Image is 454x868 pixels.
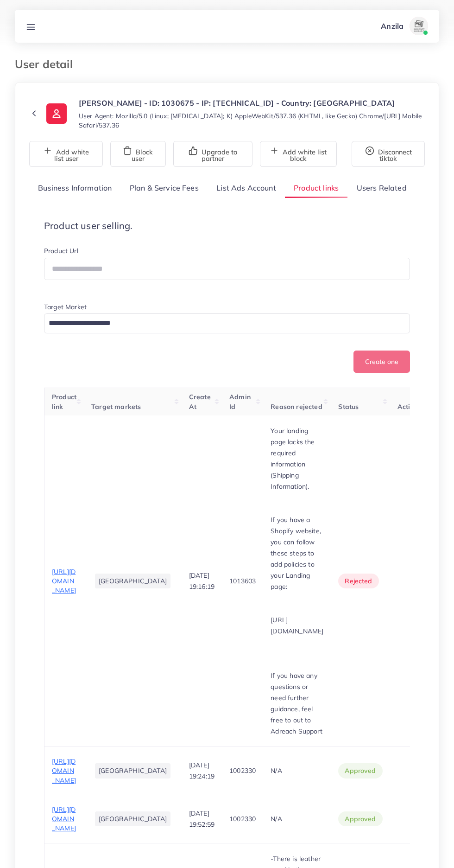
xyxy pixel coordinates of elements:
[52,757,76,785] span: [URL][DOMAIN_NAME]
[110,141,166,167] button: Block user
[44,246,78,255] label: Product Url
[52,805,76,833] span: [URL][DOMAIN_NAME]
[229,813,256,824] p: 1002330
[44,313,410,333] div: Search for option
[52,568,76,595] span: [URL][DOMAIN_NAME]
[95,574,170,588] li: [GEOGRAPHIC_DATA]
[381,20,404,32] p: Anzila
[345,814,376,823] span: approved
[46,103,67,124] img: ic-user-info.36bf1079.svg
[15,57,80,71] h3: User detail
[79,111,425,130] small: User Agent: Mozilla/5.0 (Linux; [MEDICAL_DATA]; K) AppleWebKit/537.36 (KHTML, like Gecko) Chrome/...
[189,570,214,592] p: [DATE] 19:16:19
[95,763,170,778] li: [GEOGRAPHIC_DATA]
[345,576,372,586] span: rejected
[285,178,347,198] a: Product links
[44,220,410,231] h4: Product user selling.
[229,575,256,587] p: 1013603
[376,17,432,35] a: Anzilaavatar
[271,670,323,737] p: If you have any questions or need further guidance, feel free to out to Adreach Support
[271,815,282,823] span: N/A
[260,141,337,167] button: Add white list block
[229,393,251,410] span: Admin Id
[410,17,428,35] img: avatar
[271,425,323,492] p: Your landing page lacks the required information (Shipping Information).
[271,514,323,592] p: If you have a Shopify website, you can follow these steps to add policies to your Landing page:
[44,302,87,312] label: Target Market
[45,316,398,331] input: Search for option
[189,393,211,410] span: Create At
[345,766,376,775] span: approved
[29,178,121,198] a: Business Information
[121,178,208,198] a: Plan & Service Fees
[173,141,252,167] button: Upgrade to partner
[397,402,418,411] span: Action
[271,614,323,637] p: [URL][DOMAIN_NAME]
[29,141,103,167] button: Add white list user
[95,811,170,826] li: [GEOGRAPHIC_DATA]
[91,402,141,411] span: Target markets
[189,759,214,782] p: [DATE] 19:24:19
[52,393,76,410] span: Product link
[208,178,285,198] a: List Ads Account
[353,351,410,373] button: Create one
[79,97,425,108] p: [PERSON_NAME] - ID: 1030675 - IP: [TECHNICAL_ID] - Country: [GEOGRAPHIC_DATA]
[229,765,256,776] p: 1002330
[338,402,359,411] span: Status
[352,141,425,167] button: Disconnect tiktok
[271,402,322,411] span: Reason rejected
[271,766,282,775] span: N/A
[347,178,415,198] a: Users Related
[189,808,214,830] p: [DATE] 19:52:59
